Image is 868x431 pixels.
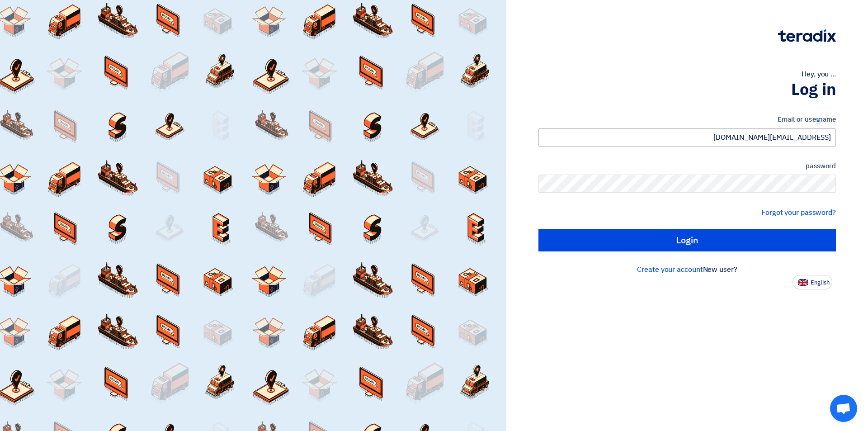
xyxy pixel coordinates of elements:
a: Forgot your password? [761,207,836,218]
font: Log in [791,77,836,102]
input: Enter your work email or username... [538,128,836,147]
div: Open chat [830,395,857,422]
font: Hey, you ... [802,69,836,80]
font: New user? [703,264,737,275]
input: Login [538,229,836,251]
font: Email or username [778,114,836,124]
img: Teradix logo [778,29,836,42]
a: Create your account [637,264,703,275]
font: English [811,278,830,287]
font: password [806,161,836,171]
img: en-US.png [798,279,808,286]
button: English [793,275,832,289]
